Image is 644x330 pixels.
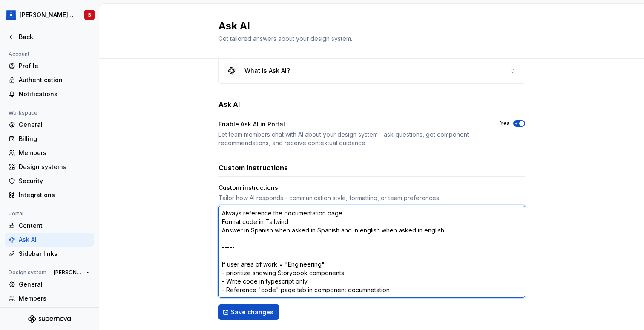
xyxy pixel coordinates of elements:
[5,146,94,160] a: Members
[5,59,94,73] a: Profile
[19,163,90,171] div: Design systems
[5,30,94,44] a: Back
[218,35,352,42] span: Get tailored answers about your design system.
[19,76,90,84] div: Authentication
[5,306,94,319] a: Versions
[5,267,50,278] div: Design system
[2,6,97,24] button: [PERSON_NAME] Design SystemB
[218,304,279,320] button: Save changes
[218,130,485,147] div: Let team members chat with AI about your design system - ask questions, get component recommendat...
[19,294,90,303] div: Members
[19,177,90,185] div: Security
[218,163,288,173] h3: Custom instructions
[20,11,74,19] div: [PERSON_NAME] Design System
[5,73,94,87] a: Authentication
[5,219,94,232] a: Content
[5,278,94,291] a: General
[6,10,16,20] img: 049812b6-2877-400d-9dc9-987621144c16.png
[5,209,27,219] div: Portal
[218,120,485,129] div: Enable Ask AI in Portal
[19,135,90,143] div: Billing
[218,19,515,33] h2: Ask AI
[19,221,90,230] div: Content
[19,33,90,41] div: Back
[5,118,94,132] a: General
[218,184,525,192] div: Custom instructions
[5,292,94,305] a: Members
[218,206,525,298] textarea: Always reference the documentation page Format code in Tailwind Answer in Spanish when asked in S...
[244,66,290,75] div: What is Ask AI?
[19,149,90,157] div: Members
[28,315,71,323] svg: Supernova Logo
[500,120,510,127] label: Yes
[5,247,94,261] a: Sidebar links
[88,11,91,18] div: B
[5,132,94,146] a: Billing
[5,108,41,118] div: Workspace
[5,188,94,202] a: Integrations
[19,250,90,258] div: Sidebar links
[54,269,83,276] span: [PERSON_NAME] Design System
[231,308,273,316] span: Save changes
[19,280,90,289] div: General
[19,62,90,70] div: Profile
[5,160,94,174] a: Design systems
[5,49,33,59] div: Account
[19,90,90,98] div: Notifications
[19,235,90,244] div: Ask AI
[218,194,525,202] div: Tailor how AI responds - communication style, formatting, or team preferences.
[5,233,94,247] a: Ask AI
[218,99,240,109] h3: Ask AI
[19,191,90,199] div: Integrations
[5,174,94,188] a: Security
[5,87,94,101] a: Notifications
[19,121,90,129] div: General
